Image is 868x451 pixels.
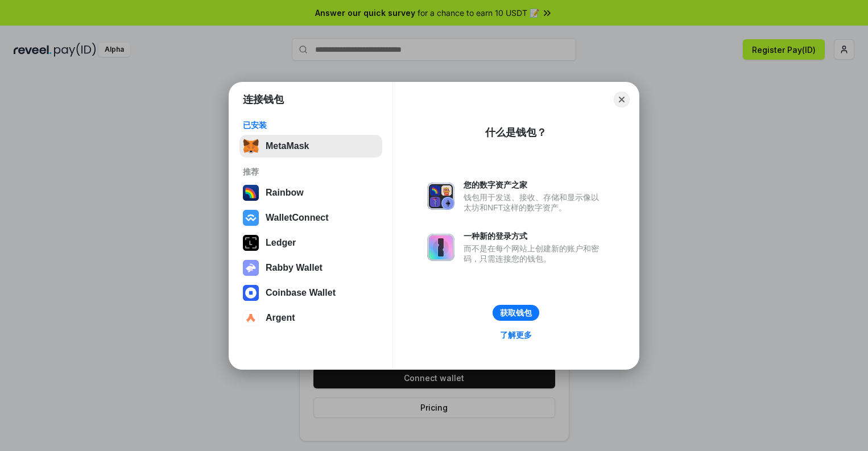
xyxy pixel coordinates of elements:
div: 钱包用于发送、接收、存储和显示像以太坊和NFT这样的数字资产。 [464,192,605,213]
div: Rabby Wallet [266,263,323,273]
img: svg+xml,%3Csvg%20fill%3D%22none%22%20height%3D%2233%22%20viewBox%3D%220%200%2035%2033%22%20width%... [243,138,259,154]
div: WalletConnect [266,213,329,223]
img: svg+xml,%3Csvg%20xmlns%3D%22http%3A%2F%2Fwww.w3.org%2F2000%2Fsvg%22%20fill%3D%22none%22%20viewBox... [427,183,454,210]
img: svg+xml,%3Csvg%20xmlns%3D%22http%3A%2F%2Fwww.w3.org%2F2000%2Fsvg%22%20width%3D%2228%22%20height%3... [243,235,259,251]
img: svg+xml,%3Csvg%20width%3D%2228%22%20height%3D%2228%22%20viewBox%3D%220%200%2028%2028%22%20fill%3D... [243,310,259,326]
h1: 连接钱包 [243,93,284,106]
button: WalletConnect [239,206,382,229]
div: 已安装 [243,120,379,130]
button: Rainbow [239,181,382,204]
div: 获取钱包 [500,308,532,318]
div: 了解更多 [500,330,532,340]
button: Close [614,92,630,107]
img: svg+xml,%3Csvg%20xmlns%3D%22http%3A%2F%2Fwww.w3.org%2F2000%2Fsvg%22%20fill%3D%22none%22%20viewBox... [243,260,259,276]
img: svg+xml,%3Csvg%20width%3D%22120%22%20height%3D%22120%22%20viewBox%3D%220%200%20120%20120%22%20fil... [243,185,259,201]
button: Ledger [239,231,382,254]
div: 推荐 [243,167,379,177]
button: Rabby Wallet [239,256,382,279]
button: MetaMask [239,135,382,158]
div: MetaMask [266,141,309,151]
div: 而不是在每个网站上创建新的账户和密码，只需连接您的钱包。 [464,243,605,264]
button: Argent [239,307,382,329]
img: svg+xml,%3Csvg%20width%3D%2228%22%20height%3D%2228%22%20viewBox%3D%220%200%2028%2028%22%20fill%3D... [243,285,259,301]
div: 您的数字资产之家 [464,180,605,190]
button: Coinbase Wallet [239,282,382,304]
div: 一种新的登录方式 [464,231,605,241]
div: Argent [266,313,295,323]
img: svg+xml,%3Csvg%20xmlns%3D%22http%3A%2F%2Fwww.w3.org%2F2000%2Fsvg%22%20fill%3D%22none%22%20viewBox... [427,234,454,261]
div: Rainbow [266,188,304,198]
div: Coinbase Wallet [266,288,336,298]
div: 什么是钱包？ [485,126,547,139]
div: Ledger [266,238,296,248]
img: svg+xml,%3Csvg%20width%3D%2228%22%20height%3D%2228%22%20viewBox%3D%220%200%2028%2028%22%20fill%3D... [243,210,259,226]
a: 了解更多 [493,328,539,342]
button: 获取钱包 [493,305,539,321]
